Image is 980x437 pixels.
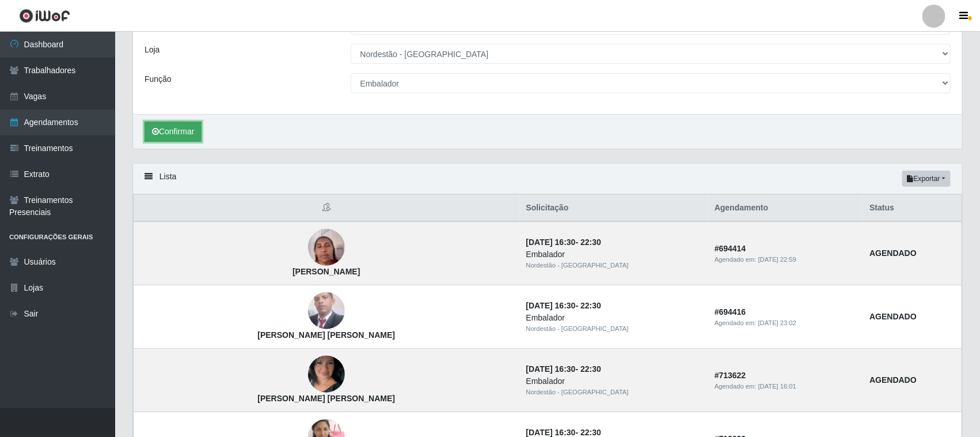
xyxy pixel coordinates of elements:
[308,334,345,415] img: Adriana Silva Marques de Oliveira
[308,291,345,331] img: Pedro Henrique Nascimento Silva
[526,238,576,247] time: [DATE] 16:30
[308,223,345,272] img: Nataliana de Lima
[526,364,576,374] time: [DATE] 16:30
[526,301,576,310] time: [DATE] 16:30
[869,375,917,385] strong: AGENDADO
[869,248,917,258] strong: AGENDADO
[902,171,951,187] button: Exportar
[526,324,701,334] div: Nordestão - [GEOGRAPHIC_DATA]
[526,301,601,310] strong: -
[715,255,856,265] div: Agendado em:
[526,312,701,324] div: Embalador
[715,318,856,328] div: Agendado em:
[758,383,796,390] time: [DATE] 16:01
[526,387,701,397] div: Nordestão - [GEOGRAPHIC_DATA]
[145,73,172,85] label: Função
[758,256,796,263] time: [DATE] 22:59
[145,44,159,56] label: Loja
[580,238,601,247] time: 22:30
[869,312,917,321] strong: AGENDADO
[19,9,70,23] img: CoreUI Logo
[526,364,601,374] strong: -
[526,238,601,247] strong: -
[715,244,746,253] strong: # 694414
[715,307,746,317] strong: # 694416
[293,267,360,276] strong: [PERSON_NAME]
[580,364,601,374] time: 22:30
[133,164,962,194] div: Lista
[715,371,746,380] strong: # 713622
[526,428,576,437] time: [DATE] 16:30
[708,195,863,222] th: Agendamento
[580,428,601,437] time: 22:30
[526,261,701,270] div: Nordestão - [GEOGRAPHIC_DATA]
[863,195,962,222] th: Status
[526,375,701,387] div: Embalador
[526,428,601,437] strong: -
[580,301,601,310] time: 22:30
[257,330,395,340] strong: [PERSON_NAME] [PERSON_NAME]
[758,319,796,326] time: [DATE] 23:02
[519,195,708,222] th: Solicitação
[715,382,856,391] div: Agendado em:
[145,122,202,142] button: Confirmar
[526,248,701,261] div: Embalador
[257,394,395,403] strong: [PERSON_NAME] [PERSON_NAME]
